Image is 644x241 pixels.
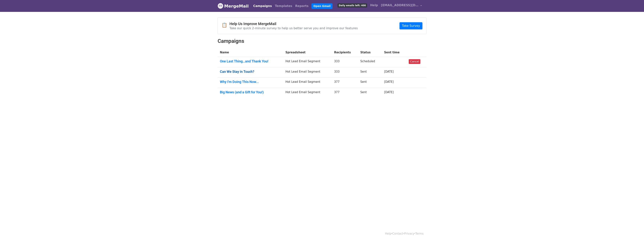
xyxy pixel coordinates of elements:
a: [DATE] [384,80,394,84]
a: Daily emails left: 400 [336,2,369,9]
a: Big News (and a Gift for You!) [220,90,281,94]
td: Sent [358,78,382,88]
a: Why I'm Doing This Now... [220,80,281,84]
p: Take our quick 2-minute survey to help us better serve you and improve our features [229,26,358,30]
td: Sent [358,67,382,78]
a: Take Survey [399,22,422,29]
td: Scheduled [358,57,382,67]
a: Cancel [409,59,420,64]
a: Help [369,2,379,9]
iframe: Chat Widget [625,223,644,241]
span: Daily emails left: 400 [337,3,367,8]
a: Privacy [404,232,414,235]
a: Open Gmail [311,3,332,9]
a: One Last Thing…and Thank You! [220,59,281,63]
td: Hot Lead Email Segment [283,88,332,98]
td: 333 [332,67,358,78]
a: MergeMail [218,2,249,10]
td: Hot Lead Email Segment [283,67,332,78]
th: Sent time [382,48,406,57]
th: Status [358,48,382,57]
th: Recipients [332,48,358,57]
td: Hot Lead Email Segment [283,57,332,67]
a: Help [385,232,391,235]
td: 377 [332,78,358,88]
td: Hot Lead Email Segment [283,78,332,88]
a: Templates [273,2,294,10]
td: Sent [358,88,382,98]
a: Contact [392,232,403,235]
span: 📋 [222,22,229,28]
th: Name [218,48,283,57]
img: MergeMail logo [218,3,223,9]
td: 377 [332,88,358,98]
a: Can We Stay in Touch? [220,70,281,74]
td: 333 [332,57,358,67]
th: Spreadsheet [283,48,332,57]
a: [EMAIL_ADDRESS][DOMAIN_NAME] [379,2,423,10]
h4: Help Us Improve MergeMail [229,21,358,26]
a: Terms [415,232,424,235]
a: [DATE] [384,91,394,94]
a: [DATE] [384,70,394,73]
h2: Campaigns [218,38,426,44]
a: Reports [294,2,310,10]
a: Campaigns [252,2,273,10]
span: [EMAIL_ADDRESS][DOMAIN_NAME] [381,3,418,8]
